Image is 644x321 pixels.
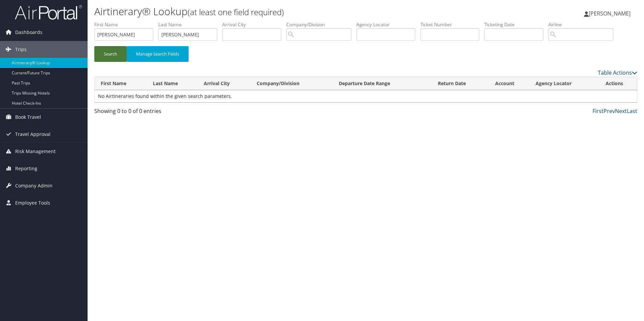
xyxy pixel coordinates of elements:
[15,143,56,160] span: Risk Management
[432,77,489,90] th: Return Date: activate to sort column ascending
[15,109,41,126] span: Book Travel
[95,77,147,90] th: First Name: activate to sort column ascending
[489,77,529,90] th: Account: activate to sort column ascending
[356,21,420,28] label: Agency Locator
[147,77,198,90] th: Last Name: activate to sort column ascending
[529,77,600,90] th: Agency Locator: activate to sort column ascending
[15,24,42,41] span: Dashboards
[584,3,637,24] a: [PERSON_NAME]
[15,177,53,194] span: Company Admin
[600,77,637,90] th: Actions
[94,46,127,62] button: Search
[15,194,50,211] span: Employee Tools
[333,77,432,90] th: Departure Date Range: activate to sort column ascending
[15,41,27,58] span: Trips
[15,4,82,20] img: airportal-logo.png
[15,160,37,177] span: Reporting
[604,107,615,115] a: Prev
[94,21,158,28] label: First Name
[589,10,631,17] span: [PERSON_NAME]
[95,90,637,102] td: No Airtineraries found within the given search parameters.
[94,4,456,19] h1: Airtinerary® Lookup
[188,6,284,17] small: (at least one field required)
[592,107,604,115] a: First
[598,69,637,76] a: Table Actions
[420,21,484,28] label: Ticket Number
[198,77,251,90] th: Arrival City: activate to sort column ascending
[158,21,222,28] label: Last Name
[286,21,356,28] label: Company/Division
[251,77,333,90] th: Company/Division
[94,107,223,118] div: Showing 0 to 0 of 0 entries
[615,107,627,115] a: Next
[222,21,286,28] label: Arrival City
[548,21,618,28] label: Airline
[127,46,189,62] button: Manage Search Fields
[15,126,51,143] span: Travel Approval
[627,107,637,115] a: Last
[484,21,548,28] label: Ticketing Date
